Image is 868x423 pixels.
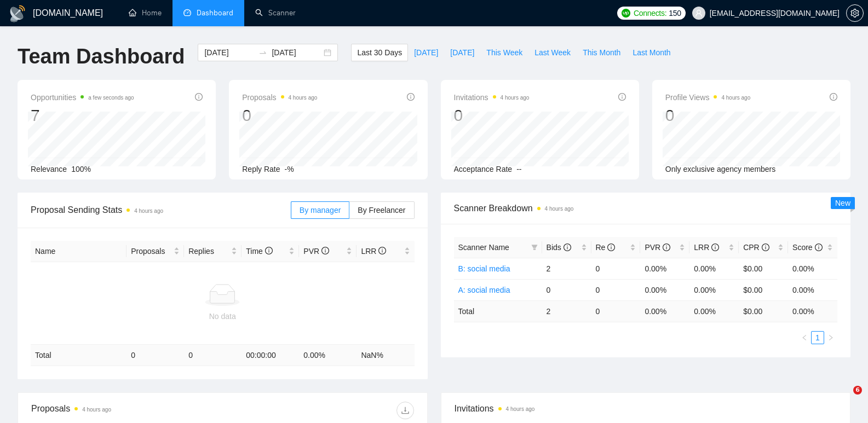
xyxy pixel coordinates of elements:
span: download [397,406,413,415]
span: Opportunities [31,91,134,104]
span: Scanner Name [458,243,509,252]
span: swap-right [258,48,267,57]
iframe: Intercom live chat [831,386,857,412]
span: to [258,48,267,57]
td: 0.00% [640,279,689,300]
button: Last 30 Days [351,44,408,61]
td: 0 [591,279,641,300]
a: searchScanner [255,8,296,18]
span: info-circle [265,247,273,254]
td: 0 [127,345,184,366]
span: info-circle [321,247,329,254]
span: info-circle [378,247,386,254]
td: Total [31,345,127,366]
img: logo [9,5,26,22]
a: B: social media [458,264,510,273]
button: [DATE] [408,44,444,61]
span: info-circle [407,93,415,101]
span: Acceptance Rate [454,165,513,173]
span: PVR [645,243,670,252]
td: 0.00% [788,279,837,300]
button: This Week [480,44,528,61]
span: -% [285,165,294,173]
span: user [695,9,703,17]
button: [DATE] [444,44,480,61]
span: Invitations [454,91,530,104]
td: 00:00:00 [242,345,299,366]
span: info-circle [711,244,719,251]
span: dashboard [183,9,191,16]
time: 4 hours ago [289,95,318,101]
time: 4 hours ago [545,206,574,212]
a: A: social media [458,286,510,294]
span: Replies [188,245,229,257]
td: $0.00 [739,279,788,300]
span: Only exclusive agency members [665,165,776,173]
div: 0 [242,105,317,126]
span: 150 [669,7,681,19]
td: 2 [542,300,591,322]
span: Profile Views [665,91,751,104]
span: 6 [853,386,862,395]
span: Proposal Sending Stats [31,203,291,217]
span: Invitations [455,402,837,415]
td: 0 [184,345,242,366]
div: Proposals [31,402,222,419]
span: info-circle [663,244,670,251]
td: 0.00 % [788,300,837,322]
span: Time [246,247,272,256]
button: setting [846,4,864,22]
time: 4 hours ago [506,406,535,412]
span: Relevance [31,165,67,173]
span: PVR [303,247,329,256]
td: NaN % [357,345,414,366]
span: Connects: [634,7,666,19]
time: a few seconds ago [88,95,134,101]
input: Start date [204,47,254,59]
button: download [396,402,414,419]
span: By Freelancer [358,206,405,215]
td: $0.00 [739,258,788,279]
td: Total [454,300,542,322]
span: info-circle [564,244,571,251]
input: End date [272,47,321,59]
button: Last Week [528,44,577,61]
span: Proposals [242,91,317,104]
span: Score [792,243,822,252]
span: Last Week [534,47,571,59]
div: 0 [454,105,530,126]
td: 0.00% [640,258,689,279]
span: info-circle [762,244,769,251]
span: Last Month [633,47,670,59]
span: filter [531,244,538,251]
span: Last 30 Days [357,47,402,59]
div: No data [35,310,410,322]
th: Proposals [127,241,184,262]
td: 0 [591,300,641,322]
span: -- [516,165,521,173]
span: Reply Rate [242,165,280,173]
span: info-circle [618,93,626,101]
td: 0.00% [788,258,837,279]
span: By manager [300,206,341,215]
time: 4 hours ago [501,95,530,101]
span: [DATE] [450,47,474,59]
span: [DATE] [414,47,438,59]
td: 0.00% [689,258,739,279]
span: LRR [694,243,719,252]
time: 4 hours ago [721,95,750,101]
span: CPR [743,243,769,252]
span: Dashboard [197,8,233,18]
button: Last Month [626,44,676,61]
button: This Month [577,44,626,61]
span: Bids [547,243,571,252]
td: 0.00% [689,279,739,300]
a: setting [846,9,864,18]
span: This Month [583,47,620,59]
td: $ 0.00 [739,300,788,322]
td: 0.00 % [299,345,357,366]
time: 4 hours ago [82,407,111,413]
th: Replies [184,241,242,262]
h1: Team Dashboard [18,44,185,69]
span: info-circle [830,93,837,101]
